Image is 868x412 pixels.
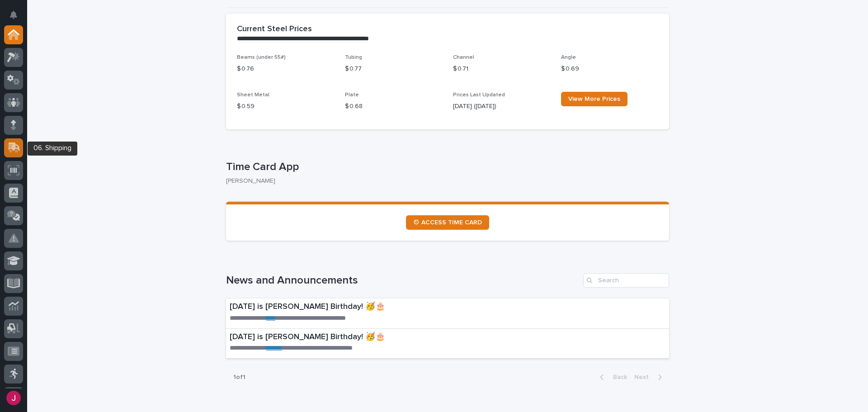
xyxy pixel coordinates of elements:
a: ⏲ ACCESS TIME CARD [406,215,489,230]
h1: News and Announcements [226,274,580,287]
button: Back [593,373,631,381]
span: Next [634,374,654,380]
h2: Current Steel Prices [237,24,312,34]
p: $ 0.76 [237,64,334,74]
p: [DATE] ([DATE]) [453,102,550,111]
button: users-avatar [4,388,23,407]
span: Plate [345,92,359,98]
input: Search [583,273,669,288]
p: [DATE] is [PERSON_NAME] Birthday! 🥳🎂 [230,302,527,312]
span: Prices Last Updated [453,92,505,98]
p: $ 0.59 [237,102,334,111]
span: Back [608,374,627,380]
p: [DATE] is [PERSON_NAME] Birthday! 🥳🎂 [230,332,535,342]
p: $ 0.69 [561,64,658,74]
span: Sheet Metal [237,92,269,98]
p: $ 0.68 [345,102,442,111]
button: Next [631,373,669,381]
span: Channel [453,55,474,60]
a: View More Prices [561,92,627,106]
div: Notifications [11,11,23,25]
span: ⏲ ACCESS TIME CARD [413,219,482,226]
p: $ 0.71 [453,64,550,74]
span: Angle [561,55,576,60]
p: [PERSON_NAME] [226,177,662,185]
p: Time Card App [226,161,665,174]
button: Notifications [4,5,23,24]
p: 1 of 1 [226,366,253,388]
span: Beams (under 55#) [237,55,286,60]
span: Tubing [345,55,362,60]
p: $ 0.77 [345,64,442,74]
span: View More Prices [568,96,620,102]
